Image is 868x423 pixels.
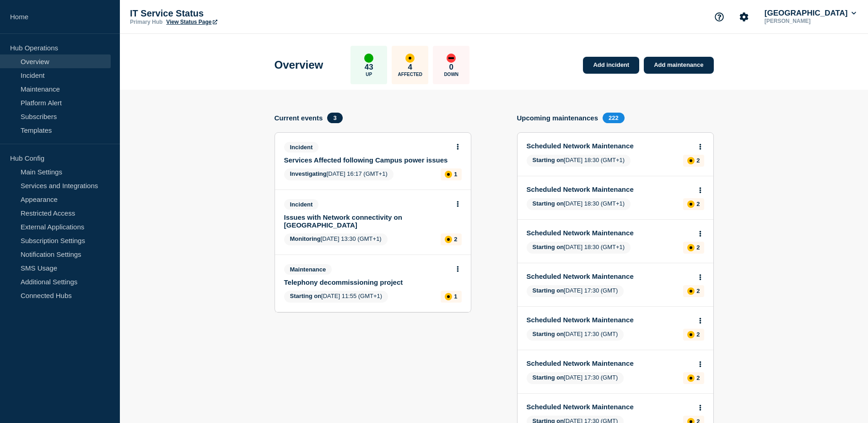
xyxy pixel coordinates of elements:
p: Down [444,72,458,77]
span: Incident [284,199,319,210]
span: Incident [284,142,319,152]
div: affected [687,331,695,338]
span: [DATE] 17:30 (GMT) [527,285,624,297]
span: Starting on [533,200,564,207]
p: 2 [696,374,700,381]
p: 2 [696,201,700,207]
div: affected [687,201,695,208]
span: Maintenance [284,264,332,275]
p: IT Service Status [130,8,313,19]
p: Primary Hub [130,19,162,25]
p: 2 [696,287,700,294]
p: 2 [454,236,457,243]
a: Scheduled Network Maintenance [527,359,692,367]
a: Issues with Network connectivity on [GEOGRAPHIC_DATA] [284,213,449,229]
span: Investigating [290,170,327,177]
p: 2 [696,244,700,251]
div: affected [445,293,452,300]
span: Starting on [290,293,322,299]
div: affected [405,54,415,63]
p: 1 [454,293,457,300]
a: Scheduled Network Maintenance [527,185,692,193]
div: affected [687,157,695,164]
p: [PERSON_NAME] [763,18,858,24]
span: 222 [603,113,625,123]
a: Scheduled Network Maintenance [527,272,692,280]
span: [DATE] 13:30 (GMT+1) [284,233,388,245]
button: [GEOGRAPHIC_DATA] [763,9,858,18]
p: 4 [408,63,412,72]
h4: Current events [275,114,323,122]
h1: Overview [275,59,323,71]
a: Scheduled Network Maintenance [527,229,692,237]
h4: Upcoming maintenances [517,114,598,122]
button: Account settings [734,7,754,27]
span: 3 [327,113,342,123]
div: affected [445,236,452,243]
span: Starting on [533,157,564,163]
a: Scheduled Network Maintenance [527,403,692,411]
span: [DATE] 18:30 (GMT+1) [527,242,631,254]
a: Services Affected following Campus power issues [284,156,449,164]
span: Starting on [533,331,564,337]
span: [DATE] 18:30 (GMT+1) [527,155,631,167]
p: Up [366,72,372,77]
span: Monitoring [290,235,321,242]
span: [DATE] 16:17 (GMT+1) [284,168,394,180]
p: 2 [696,331,700,338]
div: affected [445,171,452,178]
a: Add maintenance [644,57,713,74]
span: [DATE] 17:30 (GMT) [527,329,624,341]
div: down [447,54,456,63]
span: [DATE] 11:55 (GMT+1) [284,291,388,303]
p: 2 [696,157,700,164]
span: [DATE] 17:30 (GMT) [527,372,624,384]
span: [DATE] 18:30 (GMT+1) [527,198,631,210]
a: View Status Page [166,19,217,25]
div: up [364,54,373,63]
span: Starting on [533,244,564,250]
span: Starting on [533,287,564,294]
button: Support [710,7,729,27]
a: Scheduled Network Maintenance [527,316,692,324]
div: affected [687,287,695,295]
a: Add incident [583,57,639,74]
p: Affected [398,72,422,77]
p: 0 [449,63,453,72]
div: affected [687,244,695,251]
p: 43 [365,63,373,72]
p: 1 [454,171,457,178]
a: Scheduled Network Maintenance [527,142,692,150]
div: affected [687,374,695,382]
span: Starting on [533,374,564,381]
a: Telephony decommissioning project [284,278,449,286]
